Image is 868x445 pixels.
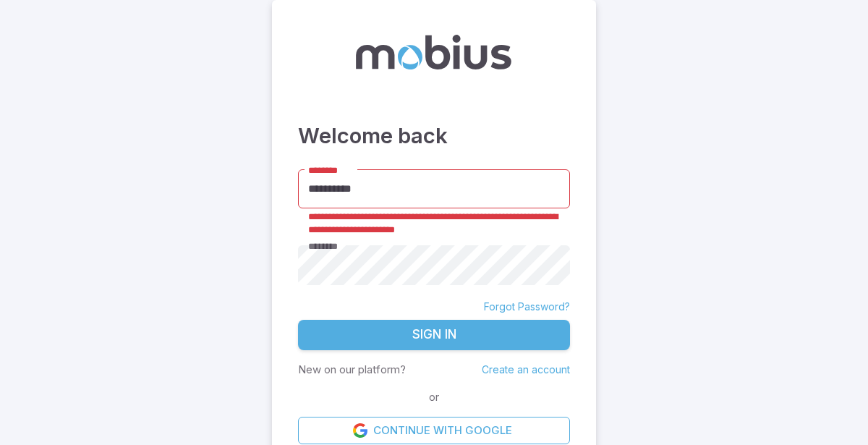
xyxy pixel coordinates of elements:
[298,417,570,444] a: Continue with Google
[484,300,570,314] a: Forgot Password?
[425,389,443,405] span: or
[482,363,570,376] a: Create an account
[298,320,570,350] button: Sign In
[298,120,570,152] h3: Welcome back
[298,362,406,378] p: New on our platform?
